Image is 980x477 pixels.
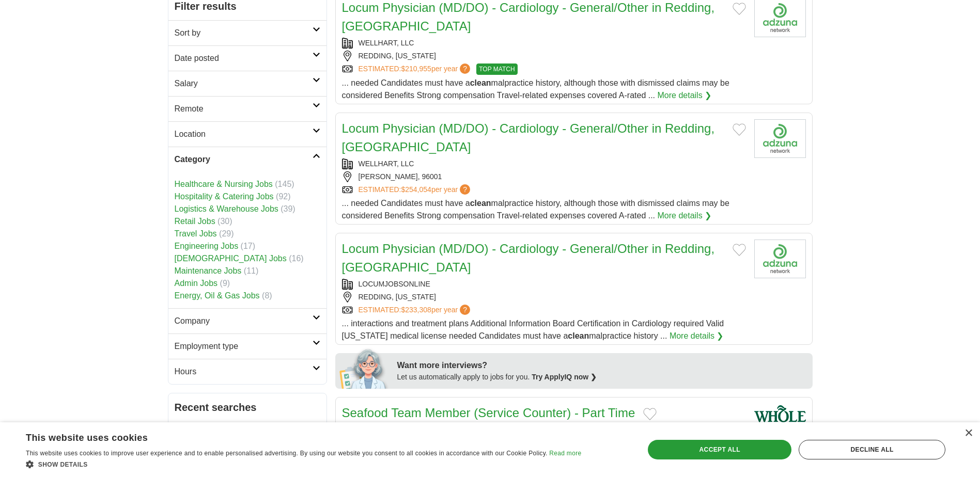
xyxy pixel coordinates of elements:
[219,229,234,238] span: (29)
[276,192,290,201] span: (92)
[342,1,715,33] a: Locum Physician (MD/DO) - Cardiology - General/Other in Redding, [GEOGRAPHIC_DATA]
[244,266,258,275] span: (11)
[262,291,272,300] span: (8)
[670,330,724,342] a: More details ❯
[168,147,326,172] a: Category
[175,400,320,415] h2: Recent searches
[754,404,806,442] img: Whole Foods Market logo
[799,440,945,459] div: Decline all
[26,459,581,469] div: Show details
[175,229,217,238] a: Travel Jobs
[342,158,746,169] div: WELLHART, LLC
[733,123,746,136] button: Add to favorite jobs
[476,63,517,75] span: TOP MATCH
[168,45,326,71] a: Date posted
[175,27,313,39] h2: Sort by
[342,406,635,420] a: Seafood Team Member (Service Counter) - Part Time
[342,292,746,303] div: REDDING, [US_STATE]
[549,450,581,457] a: Read more, opens a new window
[460,184,470,195] span: ?
[460,63,470,74] span: ?
[175,52,313,65] h2: Date posted
[241,242,255,250] span: (17)
[754,240,806,278] img: Company logo
[342,279,746,290] div: LOCUMJOBSONLINE
[470,78,491,87] strong: clean
[275,180,294,188] span: (145)
[401,65,431,73] span: $210,955
[175,266,242,275] a: Maintenance Jobs
[754,119,806,158] img: Company logo
[733,244,746,256] button: Add to favorite jobs
[175,254,287,263] a: [DEMOGRAPHIC_DATA] Jobs
[397,372,806,383] div: Let us automatically apply to jobs for you.
[470,199,491,208] strong: clean
[289,254,303,263] span: (16)
[658,210,712,222] a: More details ❯
[175,204,278,213] a: Logistics & Warehouse Jobs
[359,63,473,75] a: ESTIMATED:$210,955per year?
[401,306,431,314] span: $233,308
[339,347,390,389] img: apply-iq-scientist.png
[220,279,230,288] span: (9)
[359,184,473,195] a: ESTIMATED:$254,054per year?
[658,89,712,102] a: More details ❯
[175,279,218,288] a: Admin Jobs
[648,440,791,459] div: Accept all
[733,3,746,15] button: Add to favorite jobs
[568,331,589,340] strong: clean
[168,359,326,384] a: Hours
[342,242,715,274] a: Locum Physician (MD/DO) - Cardiology - General/Other in Redding, [GEOGRAPHIC_DATA]
[359,305,473,315] a: ESTIMATED:$233,308per year?
[397,359,806,372] div: Want more interviews?
[175,365,313,378] h2: Hours
[175,192,274,201] a: Hospitality & Catering Jobs
[342,121,715,154] a: Locum Physician (MD/DO) - Cardiology - General/Other in Redding, [GEOGRAPHIC_DATA]
[175,103,313,115] h2: Remote
[168,71,326,96] a: Salary
[342,38,746,49] div: WELLHART, LLC
[168,96,326,121] a: Remote
[175,217,215,226] a: Retail Jobs
[168,333,326,359] a: Employment type
[175,340,313,353] h2: Employment type
[281,204,295,213] span: (39)
[643,408,657,420] button: Add to favorite jobs
[342,199,729,220] span: ... needed Candidates must have a malpractice history, although those with dismissed claims may b...
[342,319,724,340] span: ... interactions and treatment plans Additional Information Board Certification in Cardiology req...
[168,308,326,333] a: Company
[175,128,313,140] h2: Location
[175,291,260,300] a: Energy, Oil & Gas Jobs
[217,217,232,226] span: (30)
[342,171,746,182] div: [PERSON_NAME], 96001
[342,78,729,100] span: ... needed Candidates must have a malpractice history, although those with dismissed claims may b...
[38,461,88,468] span: Show details
[175,180,273,188] a: Healthcare & Nursing Jobs
[532,373,597,381] a: Try ApplyIQ now ❯
[26,428,555,444] div: This website uses cookies
[965,430,972,437] div: Close
[175,77,313,90] h2: Salary
[460,305,470,315] span: ?
[175,242,239,250] a: Engineering Jobs
[168,121,326,147] a: Location
[168,20,326,45] a: Sort by
[175,153,313,166] h2: Category
[342,51,746,61] div: REDDING, [US_STATE]
[175,315,313,327] h2: Company
[401,185,431,194] span: $254,054
[26,450,548,457] span: This website uses cookies to improve user experience and to enable personalised advertising. By u...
